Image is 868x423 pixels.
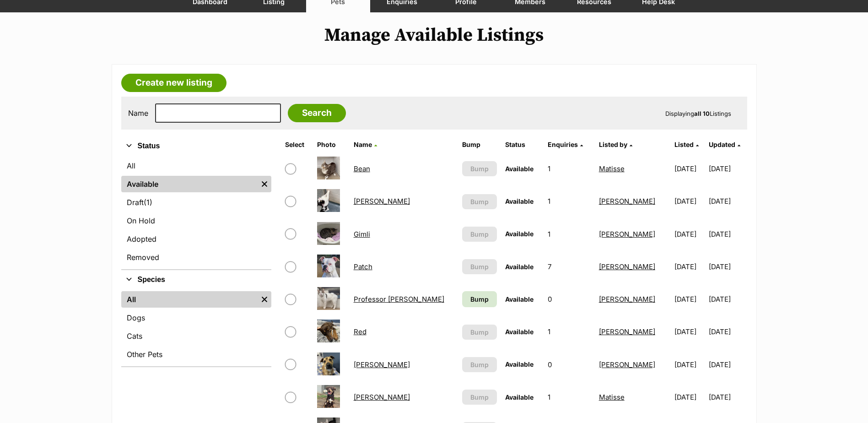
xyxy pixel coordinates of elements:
[671,153,708,184] td: [DATE]
[121,231,271,247] a: Adopted
[470,392,489,402] span: Bump
[462,227,497,242] button: Bump
[505,393,534,401] span: Available
[121,194,271,211] a: Draft
[599,360,655,369] a: [PERSON_NAME]
[462,325,497,340] button: Bump
[281,137,313,152] th: Select
[354,197,410,206] a: [PERSON_NAME]
[709,141,740,148] a: Updated
[665,110,731,117] span: Displaying Listings
[599,295,655,304] a: [PERSON_NAME]
[354,295,444,304] a: Professor [PERSON_NAME]
[462,194,497,209] button: Bump
[694,110,710,117] strong: all 10
[599,141,627,148] span: Listed by
[258,176,271,192] a: Remove filter
[121,289,271,366] div: Species
[470,294,489,304] span: Bump
[709,218,746,250] td: [DATE]
[462,390,497,405] button: Bump
[470,360,489,369] span: Bump
[121,176,258,192] a: Available
[709,283,746,315] td: [DATE]
[505,197,534,205] span: Available
[548,141,578,148] span: translation missing: en.admin.listings.index.attributes.enquiries
[354,164,370,173] a: Bean
[121,309,271,326] a: Dogs
[709,349,746,380] td: [DATE]
[501,137,544,152] th: Status
[505,360,534,368] span: Available
[121,346,271,363] a: Other Pets
[121,249,271,266] a: Removed
[709,141,735,148] span: Updated
[544,283,594,315] td: 0
[671,185,708,217] td: [DATE]
[505,230,534,238] span: Available
[599,141,632,148] a: Listed by
[354,141,377,148] a: Name
[544,381,594,413] td: 1
[313,137,349,152] th: Photo
[671,218,708,250] td: [DATE]
[470,327,489,337] span: Bump
[505,295,534,303] span: Available
[121,274,271,286] button: Species
[599,393,625,401] a: Matisse
[544,251,594,282] td: 7
[709,251,746,282] td: [DATE]
[354,141,372,148] span: Name
[121,291,258,308] a: All
[599,327,655,336] a: [PERSON_NAME]
[354,230,370,239] a: Gimli
[470,197,489,206] span: Bump
[458,137,501,152] th: Bump
[462,259,497,274] button: Bump
[462,161,497,176] button: Bump
[121,212,271,229] a: On Hold
[671,316,708,347] td: [DATE]
[354,360,410,369] a: [PERSON_NAME]
[505,328,534,336] span: Available
[709,316,746,347] td: [DATE]
[121,157,271,174] a: All
[544,185,594,217] td: 1
[144,197,152,208] span: (1)
[470,262,489,271] span: Bump
[548,141,583,148] a: Enquiries
[544,153,594,184] td: 1
[599,262,655,271] a: [PERSON_NAME]
[354,393,410,401] a: [PERSON_NAME]
[462,291,497,307] a: Bump
[674,141,694,148] span: Listed
[709,381,746,413] td: [DATE]
[544,316,594,347] td: 1
[470,164,489,174] span: Bump
[288,104,346,122] input: Search
[671,349,708,380] td: [DATE]
[709,185,746,217] td: [DATE]
[505,263,534,271] span: Available
[671,381,708,413] td: [DATE]
[544,349,594,380] td: 0
[121,328,271,344] a: Cats
[671,283,708,315] td: [DATE]
[470,229,489,239] span: Bump
[258,291,271,308] a: Remove filter
[505,165,534,173] span: Available
[121,140,271,152] button: Status
[671,251,708,282] td: [DATE]
[674,141,699,148] a: Listed
[121,156,271,269] div: Status
[354,262,372,271] a: Patch
[599,230,655,239] a: [PERSON_NAME]
[128,109,148,117] label: Name
[599,197,655,206] a: [PERSON_NAME]
[599,164,625,173] a: Matisse
[709,153,746,184] td: [DATE]
[354,327,367,336] a: Red
[462,357,497,372] button: Bump
[121,74,226,92] a: Create new listing
[544,218,594,250] td: 1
